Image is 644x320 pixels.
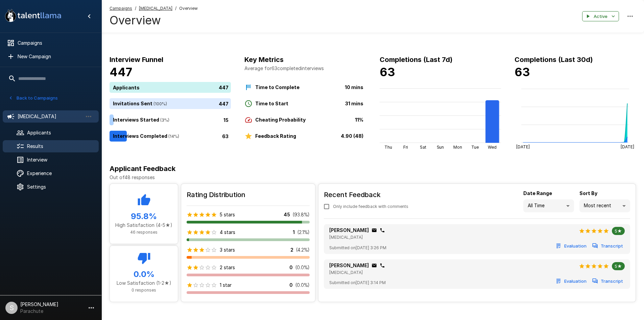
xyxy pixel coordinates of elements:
[255,101,288,106] b: Time to Start
[355,117,363,123] b: 11%
[380,228,385,233] div: Click to copy
[591,276,625,286] button: Transcript
[403,145,408,150] tspan: Fri
[420,145,426,150] tspan: Sat
[372,263,377,268] div: Click to copy
[255,84,300,90] b: Time to Complete
[582,11,619,22] button: Active
[380,56,453,64] b: Completions (Last 7d)
[297,229,310,236] p: ( 2.1 %)
[523,199,574,212] div: All Time
[612,228,625,234] span: 5★
[384,145,392,150] tspan: Thu
[115,280,172,286] p: Low Satisfaction (1-2★)
[554,276,588,286] button: Evaluation
[130,230,158,235] span: 46 responses
[220,282,232,289] p: 1 star
[255,117,306,123] b: Cheating Probability
[293,229,295,236] p: 1
[289,264,293,271] p: 0
[244,65,366,72] p: Average for 63 completed interviews
[591,241,625,251] button: Transcript
[132,287,156,293] span: 0 responses
[515,65,530,79] b: 63
[293,211,310,218] p: ( 93.8 %)
[296,247,310,253] p: ( 4.2 %)
[515,56,593,64] b: Completions (Last 30d)
[290,247,293,253] p: 2
[220,229,235,236] p: 4 stars
[436,145,444,150] tspan: Sun
[110,13,198,27] h4: Overview
[345,84,363,90] b: 10 mins
[345,101,363,106] b: 31 mins
[244,56,284,64] b: Key Metrics
[612,263,625,269] span: 5★
[579,190,597,196] b: Sort By
[222,133,229,140] p: 63
[329,270,363,275] span: [MEDICAL_DATA]
[516,144,530,149] tspan: [DATE]
[621,144,634,149] tspan: [DATE]
[115,222,172,229] p: High Satisfaction (4-5★)
[488,145,497,150] tspan: Wed
[220,264,235,271] p: 2 stars
[554,241,588,251] button: Evaluation
[523,190,552,196] b: Date Range
[110,65,132,79] b: 447
[453,145,462,150] tspan: Mon
[223,116,229,124] p: 15
[115,211,172,222] h5: 95.8 %
[329,262,369,269] p: [PERSON_NAME]
[284,211,290,218] p: 45
[220,211,235,218] p: 5 stars
[295,282,310,289] p: ( 0.0 %)
[219,84,229,91] p: 447
[333,203,408,210] span: Only include feedback with comments
[329,279,386,286] span: Submitted on [DATE] 3:14 PM
[110,174,636,181] p: Out of 48 responses
[110,165,175,173] b: Applicant Feedback
[341,133,363,139] b: 4.90 (48)
[219,100,229,107] p: 447
[579,199,630,212] div: Most recent
[324,189,414,200] h6: Recent Feedback
[110,56,163,64] b: Interview Funnel
[380,65,395,79] b: 63
[329,227,369,234] p: [PERSON_NAME]
[295,264,310,271] p: ( 0.0 %)
[329,244,386,251] span: Submitted on [DATE] 3:26 PM
[380,263,385,268] div: Click to copy
[289,282,293,289] p: 0
[255,133,296,139] b: Feedback Rating
[329,235,363,240] span: [MEDICAL_DATA]
[471,145,479,150] tspan: Tue
[220,247,235,253] p: 3 stars
[187,189,310,200] h6: Rating Distribution
[115,269,172,280] h5: 0.0 %
[372,228,377,233] div: Click to copy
